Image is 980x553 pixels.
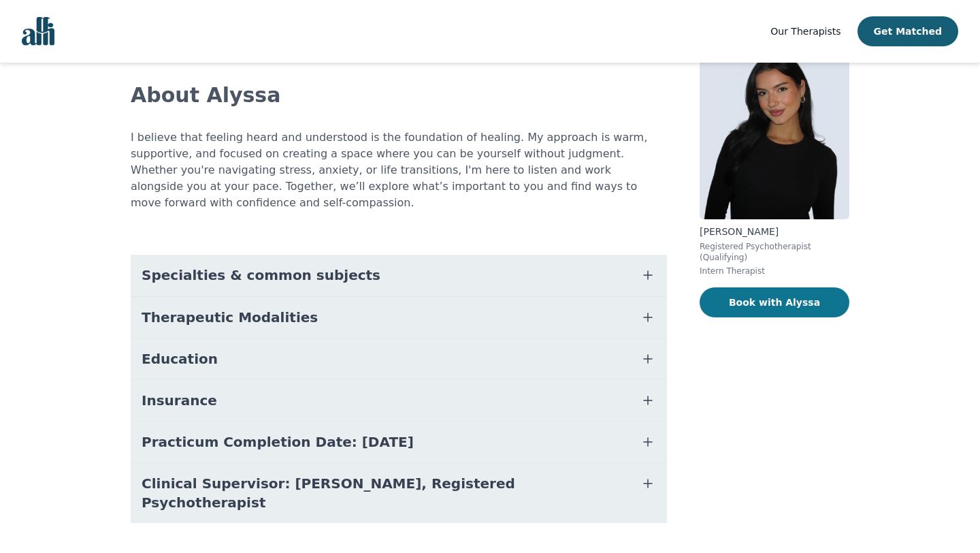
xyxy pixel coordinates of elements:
[700,241,849,263] p: Registered Psychotherapist (Qualifying)
[131,380,667,421] button: Insurance
[131,338,667,379] button: Education
[770,23,840,39] a: Our Therapists
[142,391,217,410] span: Insurance
[142,266,380,285] span: Specialties & common subjects
[700,287,849,317] button: Book with Alyssa
[700,266,849,276] p: Intern Therapist
[131,129,667,211] p: I believe that feeling heard and understood is the foundation of healing. My approach is warm, su...
[131,422,667,462] button: Practicum Completion Date: [DATE]
[700,225,849,238] p: [PERSON_NAME]
[142,432,414,452] span: Practicum Completion Date: [DATE]
[700,23,849,219] img: Alyssa_Tweedie
[131,83,667,108] h2: About Alyssa
[770,26,840,37] span: Our Therapists
[142,474,623,512] span: Clinical Supervisor: [PERSON_NAME], Registered Psychotherapist
[142,349,218,368] span: Education
[131,255,667,296] button: Specialties & common subjects
[131,297,667,338] button: Therapeutic Modalities
[22,17,54,46] img: alli logo
[142,308,318,327] span: Therapeutic Modalities
[131,463,667,523] button: Clinical Supervisor: [PERSON_NAME], Registered Psychotherapist
[857,16,958,46] button: Get Matched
